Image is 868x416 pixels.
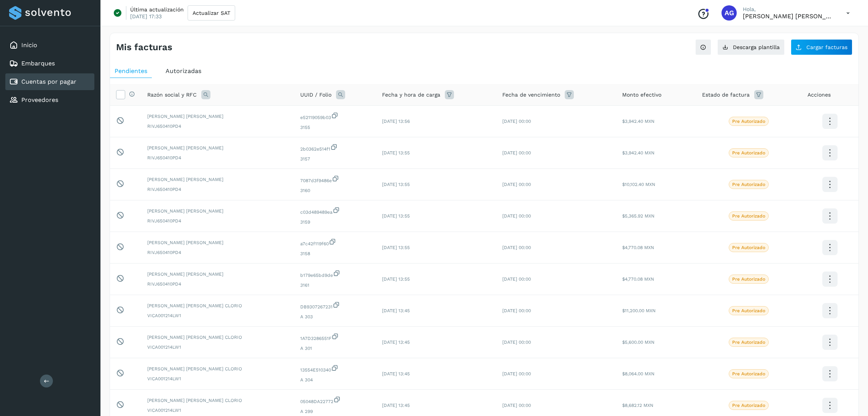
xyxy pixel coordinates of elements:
[147,123,288,130] span: RIVJ650410PD4
[300,270,370,279] span: b179e65bd9de
[502,150,531,156] span: [DATE] 00:00
[382,340,410,345] span: [DATE] 13:45
[732,403,765,408] p: Pre Autorizado
[300,187,370,194] span: 3160
[502,213,531,219] span: [DATE] 00:00
[115,67,147,75] span: Pendientes
[502,308,531,313] span: [DATE] 00:00
[147,218,288,224] span: RIVJ650410PD4
[147,154,288,161] span: RIVJ650410PD4
[732,245,765,250] p: Pre Autorizado
[717,39,785,55] button: Descarga plantilla
[622,91,661,99] span: Monto efectivo
[622,371,655,376] span: $8,064.00 MXN
[732,340,765,345] p: Pre Autorizado
[5,55,94,72] div: Embarques
[300,112,370,121] span: e52119059b03
[21,96,58,103] a: Proveedores
[130,13,162,20] p: [DATE] 17:33
[807,91,831,99] span: Acciones
[622,245,654,250] span: $4,770.08 MXN
[147,302,288,309] span: [PERSON_NAME] [PERSON_NAME] CLORIO
[382,371,410,376] span: [DATE] 13:45
[147,91,197,99] span: Razón social y RFC
[382,150,410,156] span: [DATE] 13:55
[743,13,834,20] p: Abigail Gonzalez Leon
[382,245,410,250] span: [DATE] 13:55
[702,91,750,99] span: Estado de factura
[502,340,531,345] span: [DATE] 00:00
[622,119,655,124] span: $3,942.40 MXN
[732,308,765,313] p: Pre Autorizado
[21,41,37,49] a: Inicio
[806,44,847,50] span: Cargar facturas
[147,397,288,404] span: [PERSON_NAME] [PERSON_NAME] CLORIO
[147,365,288,372] span: [PERSON_NAME] [PERSON_NAME] CLORIO
[382,119,410,124] span: [DATE] 13:56
[300,333,370,342] span: 1A7D3286551F
[300,376,370,383] span: A 304
[743,6,834,13] p: Hola,
[382,91,440,99] span: Fecha y hora de carga
[622,308,656,313] span: $11,200.00 MXN
[166,67,201,75] span: Autorizadas
[300,313,370,320] span: A 303
[502,119,531,124] span: [DATE] 00:00
[130,6,184,13] p: Última actualización
[300,124,370,131] span: 3155
[147,239,288,246] span: [PERSON_NAME] [PERSON_NAME]
[502,403,531,408] span: [DATE] 00:00
[300,301,370,310] span: DB9307267231
[732,182,765,187] p: Pre Autorizado
[382,182,410,187] span: [DATE] 13:55
[300,156,370,162] span: 3157
[147,186,288,193] span: RIVJ650410PD4
[147,208,288,214] span: [PERSON_NAME] [PERSON_NAME]
[382,308,410,313] span: [DATE] 13:45
[502,245,531,250] span: [DATE] 00:00
[382,276,410,282] span: [DATE] 13:55
[382,403,410,408] span: [DATE] 13:45
[21,78,76,85] a: Cuentas por pagar
[300,250,370,257] span: 3158
[382,213,410,219] span: [DATE] 13:55
[300,396,370,405] span: 05048DA22772
[147,407,288,414] span: VICA001214LW1
[791,39,852,55] button: Cargar facturas
[502,276,531,282] span: [DATE] 00:00
[147,312,288,319] span: VICA001214LW1
[732,150,765,156] p: Pre Autorizado
[502,182,531,187] span: [DATE] 00:00
[188,5,235,21] button: Actualizar SAT
[5,73,94,90] div: Cuentas por pagar
[622,182,655,187] span: $10,102.40 MXN
[300,91,331,99] span: UUID / Folio
[622,403,653,408] span: $8,682.12 MXN
[622,340,655,345] span: $5,600.00 MXN
[147,375,288,382] span: VICA001214LW1
[732,371,765,376] p: Pre Autorizado
[622,276,654,282] span: $4,770.08 MXN
[732,213,765,219] p: Pre Autorizado
[300,175,370,184] span: 7087d3f9486e
[622,150,655,156] span: $3,942.40 MXN
[147,176,288,183] span: [PERSON_NAME] [PERSON_NAME]
[116,42,172,53] h4: Mis facturas
[300,206,370,216] span: c03d489489ea
[502,371,531,376] span: [DATE] 00:00
[300,219,370,225] span: 3159
[300,364,370,373] span: 13554E510340
[5,37,94,54] div: Inicio
[147,271,288,278] span: [PERSON_NAME] [PERSON_NAME]
[733,44,780,50] span: Descarga plantilla
[622,213,655,219] span: $5,365.92 MXN
[147,334,288,341] span: [PERSON_NAME] [PERSON_NAME] CLORIO
[193,10,230,16] span: Actualizar SAT
[147,249,288,256] span: RIVJ650410PD4
[502,91,560,99] span: Fecha de vencimiento
[300,282,370,289] span: 3161
[300,408,370,415] span: A 299
[147,344,288,351] span: VICA001214LW1
[300,238,370,247] span: a7c42f119f60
